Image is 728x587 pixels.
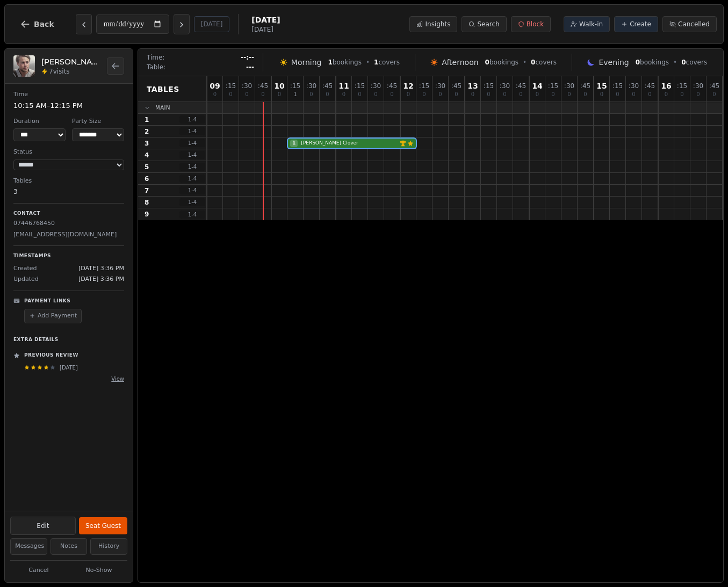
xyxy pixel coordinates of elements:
span: 0 [680,92,683,97]
span: Create [630,20,651,28]
span: 6 [145,175,149,183]
span: --:-- [241,53,254,62]
span: 0 [519,92,522,97]
span: Cancelled [678,20,710,28]
span: 0 [583,92,587,97]
span: 0 [696,92,700,97]
span: 1 - 4 [179,211,205,219]
span: 1 [328,59,333,66]
span: [DATE] [251,15,280,25]
button: Next day [174,14,190,34]
dt: Duration [13,117,66,126]
p: Payment Links [24,298,70,305]
span: : 30 [629,83,639,89]
span: 7 [145,186,149,195]
button: Create [614,16,658,32]
span: • [523,58,527,67]
button: View [111,375,124,383]
button: Previous day [76,14,92,34]
span: Block [527,20,544,28]
span: 13 [467,82,478,90]
span: Morning [291,57,322,68]
span: 0 [438,92,442,97]
dt: Status [13,148,124,157]
span: 0 [261,92,264,97]
p: Previous Review [24,352,78,359]
span: : 15 [484,83,494,89]
span: 1 [145,115,149,124]
span: : 30 [564,83,574,89]
dt: Party Size [72,117,124,126]
button: Edit [10,517,76,535]
span: 0 [636,59,640,66]
span: 0 [487,92,490,97]
span: 0 [390,92,393,97]
span: 0 [326,92,329,97]
span: 0 [278,92,281,97]
p: Extra Details [13,332,124,344]
span: 1 - 4 [179,198,205,206]
span: 12 [403,82,413,90]
span: : 15 [677,83,687,89]
button: Walk-in [564,16,610,32]
button: Cancel [10,564,67,577]
p: Contact [13,210,124,218]
button: Block [511,16,551,32]
span: bookings [328,58,362,67]
span: 1 - 4 [179,175,205,183]
span: 1 - 4 [179,186,205,194]
span: : 45 [387,83,397,89]
span: : 30 [500,83,510,89]
span: Back [34,20,54,28]
button: History [90,538,127,555]
p: [EMAIL_ADDRESS][DOMAIN_NAME] [13,230,124,240]
dd: 10:15 AM – 12:15 PM [13,100,124,111]
button: Notes [51,538,88,555]
span: 0 [632,92,635,97]
span: Time: [147,53,164,62]
button: [DATE] [194,16,230,32]
span: Table: [147,63,165,71]
span: 09 [210,82,220,90]
span: : 45 [709,83,719,89]
span: [DATE] 3:36 PM [78,275,124,284]
span: 0 [551,92,554,97]
span: 8 [145,198,149,207]
span: : 30 [693,83,703,89]
span: Tables [147,84,179,95]
span: 1 [374,59,378,66]
span: : 15 [226,83,236,89]
dt: Tables [13,177,124,186]
span: : 15 [548,83,558,89]
button: Insights [409,16,457,32]
span: 0 [358,92,361,97]
span: covers [531,58,557,67]
span: 0 [485,59,489,66]
span: 1 [290,140,298,147]
span: : 15 [290,83,300,89]
span: : 15 [612,83,623,89]
span: : 30 [435,83,445,89]
span: : 45 [645,83,655,89]
span: [PERSON_NAME] Clover [299,140,399,147]
span: 0 [531,59,535,66]
span: 0 [567,92,571,97]
span: Search [477,20,499,28]
span: 0 [665,92,668,97]
span: 9 [145,210,149,219]
span: : 45 [580,83,590,89]
span: : 30 [306,83,316,89]
button: Search [462,16,506,32]
span: 11 [338,82,349,90]
span: 0 [600,92,603,97]
p: 07446768450 [13,219,124,228]
span: Created [13,264,37,273]
span: 7 visits [49,67,70,76]
span: • [366,58,370,67]
span: 0 [309,92,313,97]
span: bookings [636,58,669,67]
button: Messages [10,538,47,555]
span: 0 [374,92,377,97]
span: [DATE] [251,25,280,34]
span: 1 - 4 [179,163,205,171]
